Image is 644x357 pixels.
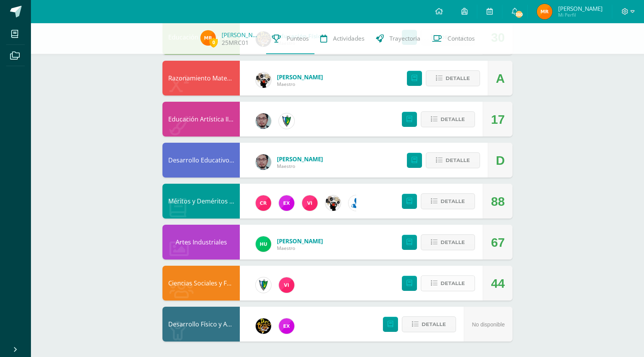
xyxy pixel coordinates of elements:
[325,195,341,211] img: d172b984f1f79fc296de0e0b277dc562.png
[426,23,480,54] a: Contactos
[302,195,318,211] img: bd6d0aa147d20350c4821b7c643124fa.png
[446,153,470,167] span: Detalle
[279,113,294,129] img: 9f174a157161b4ddbe12118a61fed988.png
[162,266,240,301] div: Ciencias Sociales y Formación Ciudadana e Interculturalidad
[441,112,465,126] span: Detalle
[448,34,475,43] span: Contactos
[441,194,465,208] span: Detalle
[222,31,260,39] a: [PERSON_NAME]
[162,143,240,178] div: Desarrollo Educativo y Proyecto de Vida
[277,237,323,245] span: [PERSON_NAME]
[277,163,323,169] span: Maestro
[472,321,505,328] span: No disponible
[421,275,475,291] button: Detalle
[162,61,240,96] div: Razonamiento Matemático
[256,195,271,211] img: ab28fb4d7ed199cf7a34bbef56a79c5b.png
[277,73,323,81] span: [PERSON_NAME]
[441,276,465,290] span: Detalle
[209,38,218,47] span: 0
[162,307,240,342] div: Desarrollo Físico y Artístico (Extracurricular)
[422,317,446,331] span: Detalle
[277,81,323,87] span: Maestro
[558,12,603,18] span: Mi Perfil
[491,102,505,137] div: 17
[491,266,505,301] div: 44
[256,154,271,170] img: 5fac68162d5e1b6fbd390a6ac50e103d.png
[279,195,294,211] img: ce84f7dabd80ed5f5aa83b4480291ac6.png
[491,184,505,219] div: 88
[491,225,505,260] div: 67
[256,236,271,252] img: fd23069c3bd5c8dde97a66a86ce78287.png
[314,23,370,54] a: Actividades
[421,111,475,127] button: Detalle
[162,102,240,137] div: Educación Artística II, Artes Plásticas
[222,39,249,47] a: 25MRC01
[256,277,271,293] img: 9f174a157161b4ddbe12118a61fed988.png
[515,10,523,19] span: 350
[389,34,420,43] span: Trayectoria
[537,4,552,19] img: fc57bf05e258940c21f15c60df0ea767.png
[441,235,465,249] span: Detalle
[256,113,271,129] img: 5fac68162d5e1b6fbd390a6ac50e103d.png
[279,277,294,293] img: bd6d0aa147d20350c4821b7c643124fa.png
[277,155,323,163] span: [PERSON_NAME]
[402,316,456,332] button: Detalle
[277,245,323,251] span: Maestro
[426,152,480,168] button: Detalle
[200,30,216,46] img: fc57bf05e258940c21f15c60df0ea767.png
[496,61,505,96] div: A
[256,72,271,88] img: d172b984f1f79fc296de0e0b277dc562.png
[162,225,240,260] div: Artes Industriales
[348,195,364,211] img: 6ed6846fa57649245178fca9fc9a58dd.png
[426,70,480,86] button: Detalle
[333,34,364,43] span: Actividades
[558,5,603,12] span: [PERSON_NAME]
[287,34,309,43] span: Punteos
[266,23,314,54] a: Punteos
[256,318,271,334] img: 21dcd0747afb1b787494880446b9b401.png
[370,23,426,54] a: Trayectoria
[446,71,470,85] span: Detalle
[421,234,475,250] button: Detalle
[162,184,240,219] div: Méritos y Deméritos 1ro. Básico "D"
[496,143,505,178] div: D
[421,193,475,209] button: Detalle
[279,318,294,334] img: ce84f7dabd80ed5f5aa83b4480291ac6.png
